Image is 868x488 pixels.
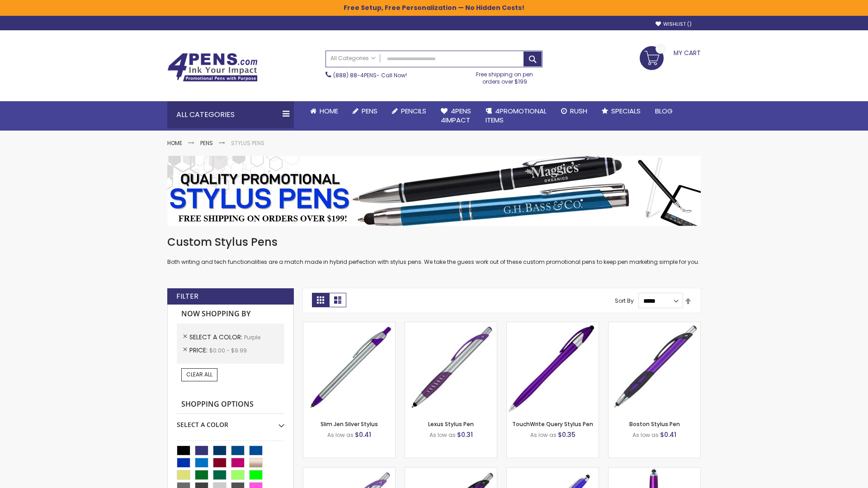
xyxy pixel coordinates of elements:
span: - Call Now! [333,71,407,79]
a: Slim Jen Silver Stylus-Purple [303,322,395,329]
span: Select A Color [189,333,244,342]
span: Home [320,106,338,116]
img: TouchWrite Query Stylus Pen-Purple [507,322,599,414]
span: $0.41 [355,430,371,439]
span: As low as [530,431,557,439]
a: Sierra Stylus Twist Pen-Purple [507,467,599,475]
a: 4PROMOTIONALITEMS [478,101,554,131]
div: All Categories [167,101,294,128]
a: Slim Jen Silver Stylus [321,420,378,428]
a: Blog [648,101,680,121]
span: $0.31 [457,430,473,439]
a: Pens [345,101,385,121]
div: Free shipping on pen orders over $199 [467,67,543,85]
a: Home [303,101,345,121]
a: Lexus Stylus Pen-Purple [405,322,497,329]
a: Clear All [181,368,217,381]
a: Home [167,139,182,147]
span: Blog [655,106,673,116]
div: Select A Color [177,414,284,429]
img: 4Pens Custom Pens and Promotional Products [167,53,258,82]
span: Price [189,346,209,355]
a: Boston Silver Stylus Pen-Purple [303,467,395,475]
a: Pencils [385,101,434,121]
span: As low as [429,431,456,439]
img: Slim Jen Silver Stylus-Purple [303,322,395,414]
a: TouchWrite Query Stylus Pen [512,420,593,428]
a: 4Pens4impact [434,101,478,131]
label: Sort By [615,297,634,305]
a: All Categories [326,51,380,66]
span: As low as [632,431,659,439]
span: Clear All [186,371,212,378]
span: $0.00 - $9.99 [209,347,247,354]
span: All Categories [330,55,376,62]
a: Specials [594,101,648,121]
img: Lexus Stylus Pen-Purple [405,322,497,414]
strong: Shopping Options [177,395,284,414]
strong: Stylus Pens [231,139,264,147]
strong: Grid [312,293,329,307]
strong: Filter [176,291,198,301]
a: Lexus Metallic Stylus Pen-Purple [405,467,497,475]
span: $0.35 [558,430,576,439]
a: TouchWrite Command Stylus Pen-Purple [609,467,700,475]
a: Lexus Stylus Pen [428,420,474,428]
a: TouchWrite Query Stylus Pen-Purple [507,322,599,329]
a: Boston Stylus Pen [629,420,680,428]
strong: Now Shopping by [177,305,284,324]
a: Boston Stylus Pen-Purple [609,322,700,329]
a: Rush [554,101,594,121]
span: Specials [611,106,641,116]
img: Stylus Pens [167,156,701,226]
span: Pens [362,106,377,116]
a: Pens [200,139,213,147]
span: Purple [244,333,260,341]
span: Rush [570,106,587,116]
img: Boston Stylus Pen-Purple [609,322,700,414]
span: 4PROMOTIONAL ITEMS [486,106,547,125]
a: (888) 88-4PENS [333,71,377,79]
a: Wishlist [656,21,692,28]
span: 4Pens 4impact [441,106,471,125]
span: Pencils [401,106,426,116]
h1: Custom Stylus Pens [167,235,701,249]
div: Both writing and tech functionalities are a match made in hybrid perfection with stylus pens. We ... [167,235,701,266]
span: $0.41 [660,430,676,439]
span: As low as [327,431,354,439]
